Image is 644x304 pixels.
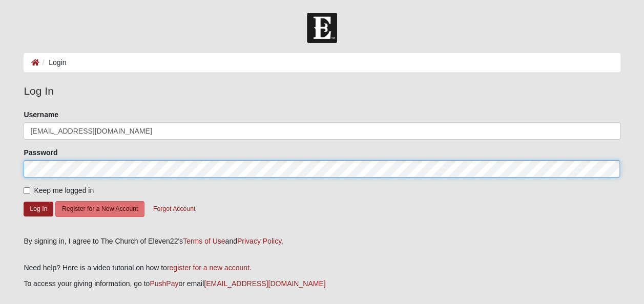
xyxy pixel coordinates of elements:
[147,201,202,217] button: Forgot Account
[307,13,337,43] img: Church of Eleven22 Logo
[237,237,281,245] a: Privacy Policy
[39,57,66,68] li: Login
[167,264,250,272] a: register for a new account
[24,147,57,158] label: Password
[34,186,94,194] span: Keep me logged in
[204,279,325,288] a: [EMAIL_ADDRESS][DOMAIN_NAME]
[24,278,620,289] p: To access your giving information, go to or email
[24,83,620,99] legend: Log In
[24,110,58,120] label: Username
[24,202,53,216] button: Log In
[183,237,225,245] a: Terms of Use
[55,201,144,217] button: Register for a New Account
[24,187,30,194] input: Keep me logged in
[24,263,620,273] p: Need help? Here is a video tutorial on how to .
[150,279,178,288] a: PushPay
[24,236,620,247] div: By signing in, I agree to The Church of Eleven22's and .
